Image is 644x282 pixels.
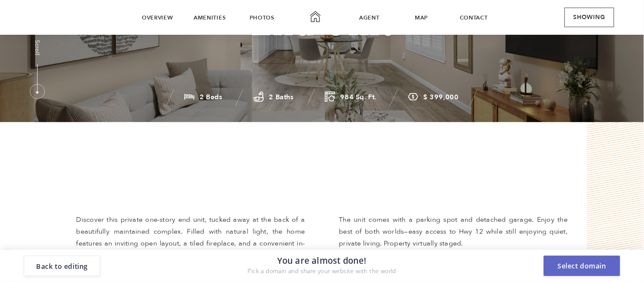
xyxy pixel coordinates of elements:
[142,14,173,22] a: Overview
[415,14,428,22] a: Map
[76,214,305,273] p: Discover this private one-story end unit, tucked away at the back of a beautifully maintained com...
[24,256,100,276] button: Back to editing
[460,14,488,22] a: Contact
[34,40,40,56] p: Scroll
[194,14,225,22] a: Amenities
[394,93,474,101] li: $ 399,000
[170,93,238,101] li: 2 Beds
[565,8,614,27] a: Showing
[544,256,620,276] button: Select domain
[250,14,274,22] a: Photos
[359,14,380,22] a: Agent
[339,214,568,249] p: The unit comes with a parking spot and detached garage. Enjoy the best of both worlds—easy access...
[239,93,309,101] li: 2 Baths
[248,256,396,266] p: You are almost done!
[248,266,396,276] p: Pick a domain and share your website with the world
[311,93,392,101] li: 984 Sq. Ft.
